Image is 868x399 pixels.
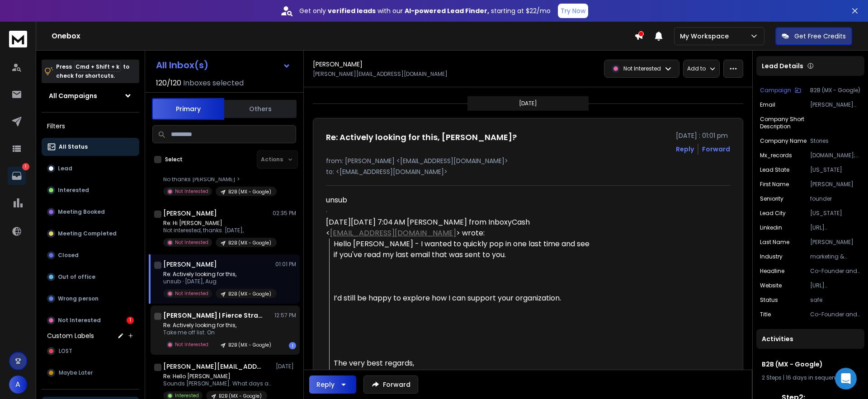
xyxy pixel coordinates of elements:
[149,56,298,74] button: All Inbox(s)
[810,282,861,289] p: [URL][DOMAIN_NAME]
[228,188,271,195] p: B2B (MX - Google)
[58,252,79,259] p: Closed
[175,290,208,297] p: Not Interested
[810,181,861,188] p: [PERSON_NAME]
[163,322,272,329] p: Re: Actively looking for this,
[326,131,517,144] h1: Re: Actively looking for this, [PERSON_NAME]?
[42,138,139,156] button: All Status
[760,166,789,174] p: Lead State
[519,100,537,107] p: [DATE]
[156,78,181,89] span: 120 / 120
[810,166,861,174] p: [US_STATE]
[127,317,134,324] div: 1
[810,239,861,246] p: [PERSON_NAME]
[676,131,730,140] p: [DATE] : 01:01 pm
[760,282,782,289] p: website
[558,4,588,18] button: Try Now
[228,239,271,246] p: B2B (MX - Google)
[49,91,97,100] h1: All Campaigns
[328,6,376,15] strong: verified leads
[163,278,272,285] p: unsub ᐧ [DATE], Aug
[326,208,327,215] font: ᐧ
[299,6,551,15] p: Get only with our starting at $22/mo
[228,291,271,297] p: B2B (MX - Google)
[762,374,859,381] div: |
[42,87,139,105] button: All Campaigns
[313,60,363,69] h1: [PERSON_NAME]
[760,311,771,318] p: title
[326,167,730,176] p: to: <[EMAIL_ADDRESS][DOMAIN_NAME]>
[760,116,821,130] p: Company Short Description
[760,101,775,108] p: Email
[163,209,217,218] h1: [PERSON_NAME]
[42,203,139,221] button: Meeting Booked
[760,195,783,202] p: Seniority
[52,31,634,42] h1: Onebox
[775,27,852,45] button: Get Free Credits
[760,210,786,217] p: Lead City
[275,261,296,268] p: 01:01 PM
[762,61,803,70] p: Lead Details
[42,342,139,360] button: LOST
[810,137,861,145] p: Stories
[276,363,296,370] p: [DATE]
[274,312,296,319] p: 12:57 PM
[810,101,861,108] p: [PERSON_NAME][EMAIL_ADDRESS][DOMAIN_NAME]
[156,61,208,70] h1: All Inbox(s)
[309,376,356,394] button: Reply
[163,271,272,278] p: Re: Actively looking for this,
[58,317,101,324] p: Not Interested
[47,331,94,340] h3: Custom Labels
[163,329,272,336] p: Take me off list. On
[676,145,694,154] button: Reply
[561,6,585,15] p: Try Now
[810,87,861,94] p: B2B (MX - Google)
[163,260,217,269] h1: [PERSON_NAME]
[42,268,139,286] button: Out of office
[273,210,296,217] p: 02:35 PM
[183,78,244,89] h3: Inboxes selected
[42,246,139,264] button: Closed
[9,376,27,394] button: A
[58,230,117,237] p: Meeting Completed
[330,228,456,238] a: [EMAIL_ADDRESS][DOMAIN_NAME]
[163,176,272,183] p: No thanks [PERSON_NAME] >
[289,342,296,349] div: 1
[224,99,297,119] button: Others
[163,362,263,371] h1: [PERSON_NAME][EMAIL_ADDRESS][DOMAIN_NAME]
[760,224,782,231] p: linkedin
[163,373,272,380] p: Re: Hello [PERSON_NAME]
[760,87,791,94] p: Campaign
[760,296,778,304] p: status
[313,70,448,78] p: [PERSON_NAME][EMAIL_ADDRESS][DOMAIN_NAME]
[786,374,842,381] span: 16 days in sequence
[58,273,95,281] p: Out of office
[363,376,418,394] button: Forward
[810,253,861,260] p: marketing & advertising
[760,137,807,145] p: Company Name
[810,195,861,202] p: founder
[835,368,857,390] div: Open Intercom Messenger
[58,208,105,216] p: Meeting Booked
[316,380,335,389] div: Reply
[810,210,861,217] p: [US_STATE]
[762,360,859,369] h1: B2B (MX - Google)
[175,239,208,246] p: Not Interested
[762,374,782,381] span: 2 Steps
[74,61,121,72] span: Cmd + Shift + k
[326,156,730,165] p: from: [PERSON_NAME] <[EMAIL_ADDRESS][DOMAIN_NAME]>
[42,160,139,178] button: Lead
[405,6,489,15] strong: AI-powered Lead Finder,
[810,311,861,318] p: Co-Founder and Partner
[760,253,783,260] p: industry
[9,31,27,47] img: logo
[760,239,789,246] p: Last Name
[42,311,139,329] button: Not Interested1
[165,156,183,163] label: Select
[760,268,784,275] p: Headline
[810,268,861,275] p: Co-Founder and Partner
[794,32,846,41] p: Get Free Credits
[326,217,590,239] div: [DATE][DATE] 7:04 AM [PERSON_NAME] from InboxyCash < > wrote:
[42,225,139,243] button: Meeting Completed
[228,342,271,348] p: B2B (MX - Google)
